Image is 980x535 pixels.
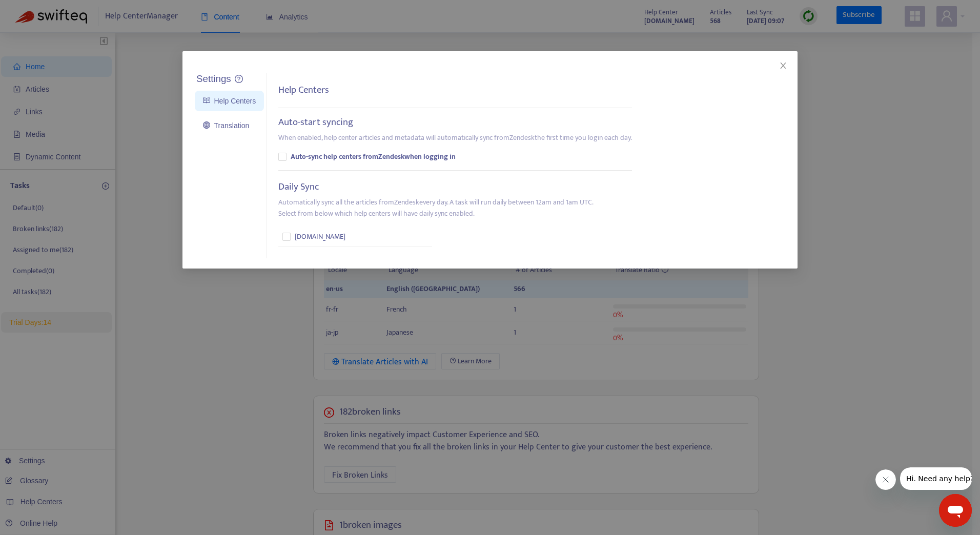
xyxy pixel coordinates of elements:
[235,75,243,84] a: question-circle
[291,151,456,162] b: Auto-sync help centers from Zendesk when logging in
[900,467,972,490] iframe: Message from company
[939,494,972,527] iframe: Button to launch messaging window
[295,231,345,242] span: [DOMAIN_NAME]
[875,469,896,490] iframe: Close message
[203,121,249,130] a: Translation
[278,197,594,219] p: Automatically sync all the articles from Zendesk every day. A task will run daily between 12am an...
[278,181,319,193] h5: Daily Sync
[196,73,231,85] h5: Settings
[235,75,243,83] span: question-circle
[779,61,787,70] span: close
[278,85,329,96] h5: Help Centers
[203,97,256,105] a: Help Centers
[6,7,74,15] span: Hi. Need any help?
[778,60,789,71] button: Close
[278,132,632,143] p: When enabled, help center articles and metadata will automatically sync from Zendesk the first ti...
[278,117,353,129] h5: Auto-start syncing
